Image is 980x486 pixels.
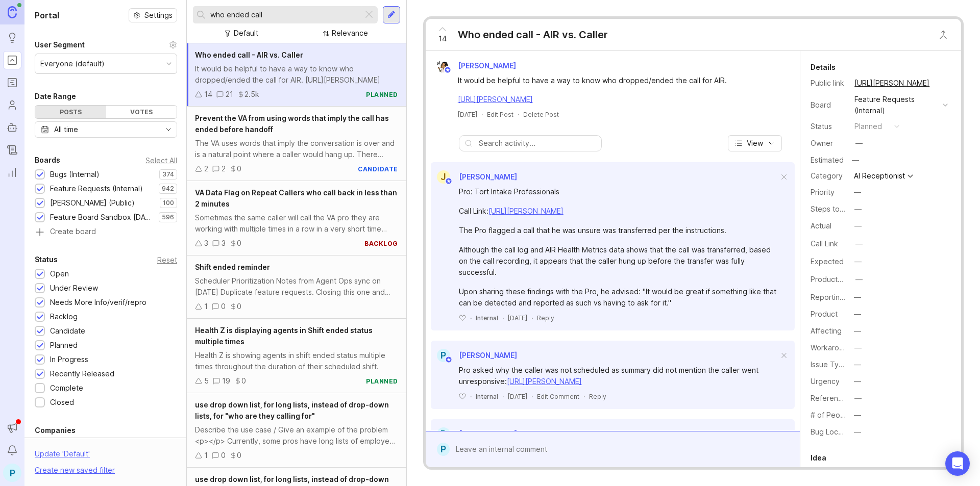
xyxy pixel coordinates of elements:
[481,110,483,119] div: ·
[50,183,143,194] div: Feature Requests (Internal)
[35,424,76,437] div: Companies
[811,360,848,369] label: Issue Type
[204,375,209,387] div: 5
[851,202,865,216] button: Steps to Reproduce
[163,199,174,207] p: 100
[811,275,865,284] label: ProductboardID
[811,78,846,89] div: Public link
[933,24,953,45] button: Close button
[508,393,527,400] time: [DATE]
[445,177,452,185] img: member badge
[854,410,861,421] div: —
[204,163,208,174] div: 2
[3,51,21,69] a: Portal
[187,255,406,319] a: Shift ended reminderScheduler Prioritization Notes from Agent Ops sync on [DATE] Duplicate featur...
[35,154,60,166] div: Boards
[854,376,861,387] div: —
[162,213,174,221] p: 596
[195,424,398,447] div: Describe the use case / Give an example of the problem <p></p> Currently, some pros have long lis...
[364,239,398,248] div: backlog
[237,238,241,249] div: 0
[437,170,450,184] div: J
[3,73,21,92] a: Roadmaps
[811,239,838,248] label: Call Link
[430,59,524,72] a: Ilidys Cruz[PERSON_NAME]
[35,253,58,266] div: Status
[35,90,76,103] div: Date Range
[195,212,398,235] div: Sometimes the same caller will call the VA pro they are working with multiple times in a row in a...
[50,340,78,351] div: Planned
[459,186,778,197] div: Pro: Tort Intake Professionals
[332,28,368,39] div: Relevance
[459,172,517,181] span: [PERSON_NAME]
[106,106,177,118] div: Votes
[129,8,177,22] button: Settings
[854,94,939,116] div: Feature Requests (Internal)
[851,255,865,268] button: Expected
[221,450,226,461] div: 0
[3,29,21,47] a: Ideas
[3,118,21,137] a: Autopilot
[50,397,74,408] div: Closed
[854,172,905,180] div: AI Receptionist
[162,185,174,193] p: 942
[237,450,241,461] div: 0
[8,6,17,18] img: Canny Home
[851,219,865,233] button: Actual
[537,314,554,322] div: Reply
[187,319,406,393] a: Health Z is displaying agents in Shift ended status multiple timesHealth Z is showing agents in s...
[851,341,865,354] button: Workaround
[811,138,846,149] div: Owner
[195,138,398,160] div: The VA uses words that imply the conversation is over and is a natural point where a caller would...
[854,121,882,132] div: planned
[436,59,449,72] img: Ilidys Cruz
[459,351,517,360] span: [PERSON_NAME]
[811,157,844,164] div: Estimated
[459,206,778,217] div: Call Link:
[470,392,472,401] div: ·
[852,237,866,250] button: Call Link
[479,138,596,149] input: Search activity...
[854,292,861,303] div: —
[50,311,78,322] div: Backlog
[458,111,477,118] time: [DATE]
[531,392,533,401] div: ·
[40,58,105,69] div: Everyone (default)
[226,89,233,100] div: 21
[222,163,226,174] div: 2
[458,28,608,42] div: Who ended call - AIR vs. Caller
[241,375,246,387] div: 0
[438,33,447,44] span: 14
[854,426,861,438] div: —
[50,297,146,308] div: Needs More Info/verif/repro
[854,203,862,215] div: —
[437,349,450,362] div: P
[589,392,606,401] div: Reply
[187,181,406,255] a: VA Data Flag on Repeat Callers who call back in less than 2 minutesSometimes the same caller will...
[50,325,85,337] div: Candidate
[811,188,835,196] label: Priority
[945,451,970,476] div: Open Intercom Messenger
[811,221,831,230] label: Actual
[50,283,98,294] div: Under Review
[811,326,842,335] label: Affecting
[811,170,846,182] div: Category
[50,197,135,209] div: [PERSON_NAME] (Public)
[54,124,78,135] div: All time
[458,61,516,70] span: [PERSON_NAME]
[437,443,450,456] div: P
[811,310,838,318] label: Product
[811,343,852,352] label: Workaround
[811,411,883,419] label: # of People Affected
[195,275,398,298] div: Scheduler Prioritization Notes from Agent Ops sync on [DATE] Duplicate feature requests. Closing ...
[459,429,517,438] span: [PERSON_NAME]
[811,204,880,213] label: Steps to Reproduce
[204,89,212,100] div: 14
[854,187,861,198] div: —
[3,464,21,482] div: P
[728,135,782,151] button: View
[811,61,836,73] div: Details
[811,99,846,111] div: Board
[244,89,259,100] div: 2.5k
